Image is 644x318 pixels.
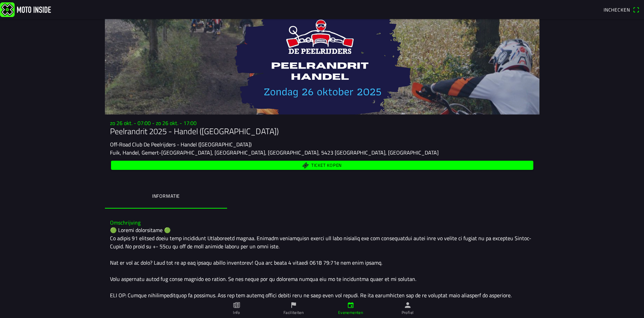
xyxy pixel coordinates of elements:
h3: zo 26 okt. - 07:00 - zo 26 okt. - 17:00 [110,120,534,126]
ion-label: Profiel [402,310,414,316]
a: Incheckenqr scanner [600,4,643,15]
span: Ticket kopen [311,163,342,167]
h3: Omschrijving [110,219,534,226]
span: Inchecken [604,6,630,13]
ion-label: Faciliteiten [283,310,303,316]
ion-label: Informatie [152,192,180,200]
ion-text: Fuik, Handel, Gemert-[GEOGRAPHIC_DATA], [GEOGRAPHIC_DATA], [GEOGRAPHIC_DATA], 5423 [GEOGRAPHIC_DA... [110,148,439,157]
ion-icon: calendar [347,301,354,309]
ion-label: Info [233,310,240,316]
ion-icon: flag [290,301,297,309]
ion-text: Off-Road Club De Peelrijders - Handel ([GEOGRAPHIC_DATA]) [110,140,252,148]
h1: Peelrandrit 2025 - Handel ([GEOGRAPHIC_DATA]) [110,126,534,136]
ion-icon: person [404,301,411,309]
ion-icon: paper [233,301,240,309]
ion-label: Evenementen [338,310,363,316]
